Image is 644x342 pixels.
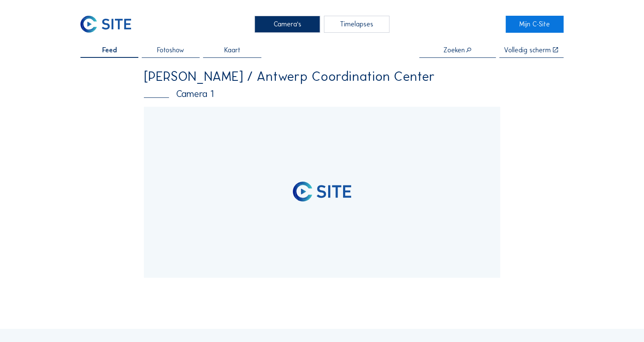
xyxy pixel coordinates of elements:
a: Mijn C-Site [506,16,564,33]
div: Camera 1 [144,89,500,99]
img: logo_text [317,185,351,198]
span: Fotoshow [157,47,184,54]
span: Feed [102,47,117,54]
div: Timelapses [324,16,389,33]
div: Camera's [255,16,320,33]
span: Kaart [224,47,240,54]
img: C-SITE Logo [80,16,131,33]
img: logo_pic [301,182,305,202]
a: C-SITE Logo [80,16,138,33]
div: Volledig scherm [504,47,551,54]
div: [PERSON_NAME] / Antwerp Coordination Center [144,70,500,83]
